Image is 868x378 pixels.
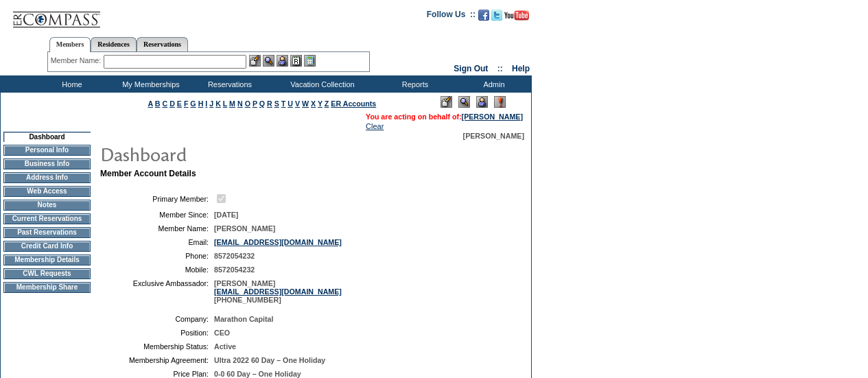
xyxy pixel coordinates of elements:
span: You are acting on behalf of: [366,113,523,121]
span: Ultra 2022 60 Day – One Holiday [214,356,325,364]
td: Phone: [106,252,209,260]
td: Home [31,75,110,93]
img: b_calculator.gif [304,55,316,67]
td: My Memberships [110,75,189,93]
a: Help [512,64,530,73]
td: Member Since: [106,211,209,219]
img: Edit Mode [441,96,452,108]
a: Sign Out [454,64,488,73]
a: [PERSON_NAME] [462,113,523,121]
a: H [198,99,204,108]
img: b_edit.gif [249,55,261,67]
td: Company: [106,315,209,323]
td: Primary Member: [106,192,209,205]
a: N [237,99,243,108]
img: Impersonate [277,55,288,67]
td: Membership Share [3,282,91,293]
img: Become our fan on Facebook [478,10,489,21]
span: CEO [214,329,230,337]
td: Mobile: [106,265,209,274]
td: Price Plan: [106,370,209,378]
a: K [215,99,221,108]
span: [PERSON_NAME] [PHONE_NUMBER] [214,279,342,304]
img: pgTtlDashboard.gif [99,140,374,167]
a: Clear [366,122,384,130]
td: Vacation Collection [268,75,374,93]
span: Marathon Capital [214,315,273,323]
img: Impersonate [476,96,488,108]
img: View [263,55,274,67]
span: 8572054232 [214,265,255,274]
a: Subscribe to our YouTube Channel [504,14,529,22]
a: U [288,99,293,108]
a: Members [49,37,91,52]
a: M [229,99,235,108]
td: Exclusive Ambassador: [106,279,209,304]
a: L [223,99,227,108]
td: Admin [453,75,532,93]
a: Become our fan on Facebook [478,14,489,22]
span: [PERSON_NAME] [463,132,524,140]
td: Personal Info [3,145,91,156]
td: Follow Us :: [427,8,476,25]
td: Notes [3,200,91,211]
a: D [169,99,175,108]
td: Member Name: [106,224,209,233]
span: Active [214,342,236,351]
td: CWL Requests [3,268,91,279]
a: X [311,99,316,108]
a: O [245,99,250,108]
a: Residences [91,37,137,51]
img: Follow us on Twitter [491,10,502,21]
a: A [148,99,153,108]
a: Q [259,99,265,108]
td: Dashboard [3,132,91,142]
a: S [274,99,279,108]
td: Reports [374,75,453,93]
a: C [162,99,167,108]
a: Follow us on Twitter [491,14,502,22]
td: Credit Card Info [3,241,91,252]
a: G [190,99,196,108]
td: Membership Status: [106,342,209,351]
img: Reservations [290,55,302,67]
a: ER Accounts [331,99,376,108]
td: Membership Agreement: [106,356,209,364]
td: Current Reservations [3,213,91,224]
span: 0-0 60 Day – One Holiday [214,370,301,378]
td: Reservations [189,75,268,93]
a: B [155,99,161,108]
img: View Mode [458,96,470,108]
td: Business Info [3,158,91,169]
img: Subscribe to our YouTube Channel [504,10,529,21]
img: Log Concern/Member Elevation [494,96,506,108]
td: Web Access [3,186,91,197]
span: 8572054232 [214,252,255,260]
a: R [267,99,272,108]
span: [DATE] [214,211,238,219]
a: Y [318,99,322,108]
td: Email: [106,238,209,246]
b: Member Account Details [100,169,196,178]
a: Z [325,99,329,108]
a: J [209,99,213,108]
td: Address Info [3,172,91,183]
span: [PERSON_NAME] [214,224,275,233]
td: Past Reservations [3,227,91,238]
a: [EMAIL_ADDRESS][DOMAIN_NAME] [214,287,342,296]
a: [EMAIL_ADDRESS][DOMAIN_NAME] [214,238,342,246]
span: :: [497,64,503,73]
a: I [205,99,207,108]
a: P [253,99,257,108]
td: Position: [106,329,209,337]
a: Reservations [137,37,188,51]
a: W [302,99,309,108]
td: Membership Details [3,255,91,265]
div: Member Name: [51,55,104,67]
a: E [177,99,182,108]
a: V [295,99,300,108]
a: T [281,99,286,108]
a: F [184,99,189,108]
